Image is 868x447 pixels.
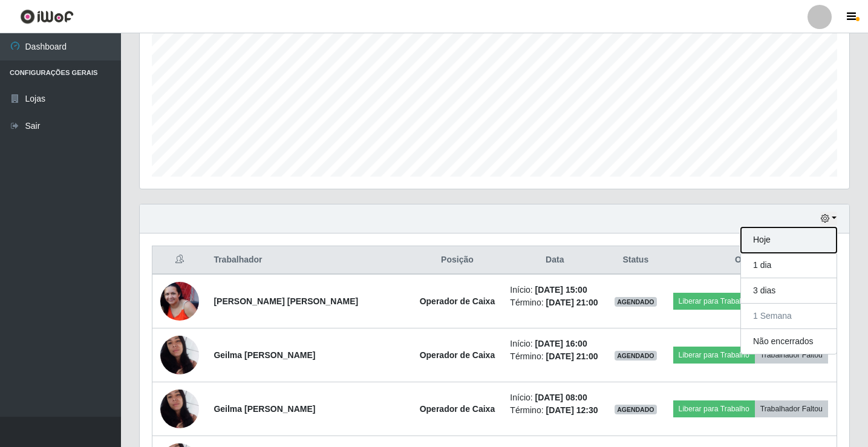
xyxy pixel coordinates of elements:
th: Opções [664,246,837,275]
button: Liberar para Trabalho [673,293,755,310]
time: [DATE] 21:00 [546,351,598,361]
strong: Operador de Caixa [420,350,495,360]
img: 1699231984036.jpeg [160,321,199,390]
img: 1699231984036.jpeg [160,374,199,443]
li: Término: [510,404,599,417]
img: 1743338839822.jpeg [160,282,199,321]
li: Início: [510,338,599,350]
button: 1 Semana [741,304,837,329]
strong: Geilma [PERSON_NAME] [214,404,315,414]
th: Trabalhador [206,246,411,275]
time: [DATE] 16:00 [535,339,587,348]
button: Trabalhador Faltou [755,347,828,364]
button: Liberar para Trabalho [673,400,755,417]
li: Término: [510,350,599,363]
span: AGENDADO [615,405,657,414]
button: Liberar para Trabalho [673,347,755,364]
th: Data [503,246,607,275]
strong: Operador de Caixa [420,404,495,414]
strong: Operador de Caixa [420,296,495,306]
th: Posição [412,246,503,275]
button: Não encerrados [741,329,837,354]
time: [DATE] 15:00 [535,285,587,295]
button: Hoje [741,227,837,253]
span: AGENDADO [615,297,657,307]
span: AGENDADO [615,351,657,361]
time: [DATE] 08:00 [535,393,587,402]
time: [DATE] 21:00 [546,298,598,307]
th: Status [607,246,664,275]
strong: Geilma [PERSON_NAME] [214,350,315,360]
li: Início: [510,284,599,296]
li: Término: [510,296,599,309]
strong: [PERSON_NAME] [PERSON_NAME] [214,296,358,306]
li: Início: [510,391,599,404]
button: Trabalhador Faltou [755,400,828,417]
button: 1 dia [741,253,837,278]
img: CoreUI Logo [20,9,74,24]
button: 3 dias [741,278,837,304]
time: [DATE] 12:30 [546,405,598,415]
